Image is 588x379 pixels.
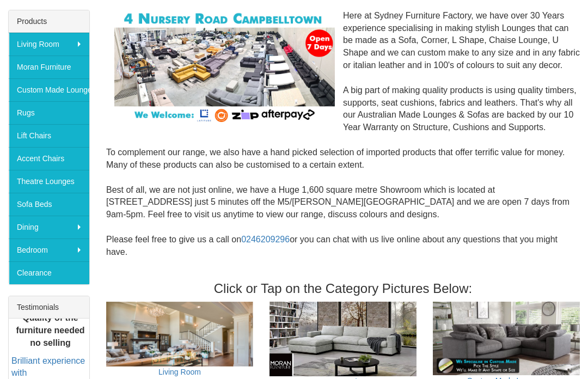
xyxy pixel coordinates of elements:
[9,296,89,319] div: Testimonials
[9,10,89,33] div: Products
[433,302,580,375] img: Custom Made Lounges
[114,10,335,125] img: Corner Modular Lounges
[106,282,580,296] h3: Click or Tap on the Category Pictures Below:
[269,302,416,376] img: Moran Furniture
[9,216,89,239] a: Dining
[16,313,84,347] b: Quality of the furniture needed no selling
[9,33,89,56] a: Living Room
[9,147,89,170] a: Accent Chairs
[9,170,89,193] a: Theatre Lounges
[106,10,580,271] div: Here at Sydney Furniture Factory, we have over 30 Years experience specialising in making stylish...
[9,124,89,147] a: Lift Chairs
[9,101,89,124] a: Rugs
[158,368,201,376] a: Living Room
[9,261,89,284] a: Clearance
[241,235,290,244] a: 0246209296
[9,193,89,216] a: Sofa Beds
[106,302,253,366] img: Living Room
[9,56,89,78] a: Moran Furniture
[9,239,89,261] a: Bedroom
[9,78,89,101] a: Custom Made Lounges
